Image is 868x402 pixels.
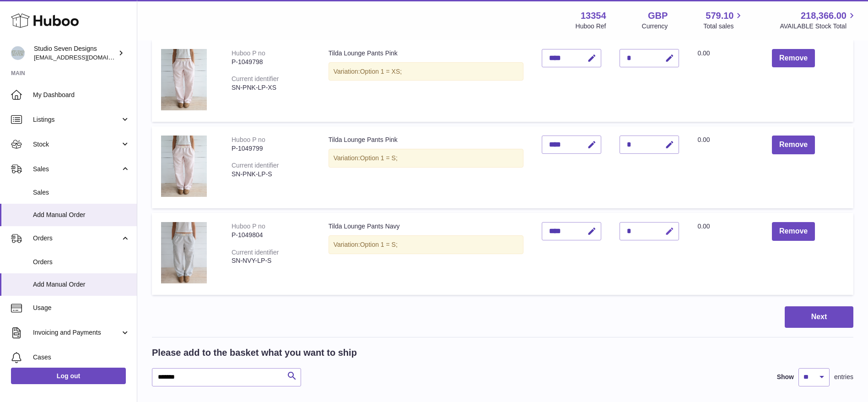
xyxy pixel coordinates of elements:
span: 218,366.00 [801,10,846,22]
img: Tilda Lounge Pants Pink [161,49,207,110]
div: SN-PNK-LP-S [232,170,310,179]
span: Option 1 = XS; [360,68,402,75]
span: 0.00 [697,49,710,57]
span: Cases [33,353,130,362]
div: Variation: [329,149,524,168]
span: [EMAIL_ADDRESS][DOMAIN_NAME] [34,54,135,61]
span: Listings [33,115,120,124]
div: Currency [642,22,668,31]
div: SN-NVY-LP-S [232,256,310,265]
span: Sales [33,165,120,174]
td: Tilda Lounge Pants Navy [319,213,533,295]
div: Current identifier [232,249,279,256]
div: Huboo P no [232,136,265,143]
span: Total sales [703,22,744,31]
div: Variation: [329,62,524,81]
a: 218,366.00 AVAILABLE Stock Total [780,10,857,31]
button: Remove [772,49,815,68]
span: Sales [33,188,130,197]
img: Tilda Lounge Pants Pink [161,136,207,197]
td: Tilda Lounge Pants Pink [319,40,533,122]
span: 0.00 [697,223,710,230]
span: Stock [33,140,120,149]
div: Huboo P no [232,223,265,230]
a: Log out [11,368,126,384]
span: 579.10 [706,10,733,22]
span: My Dashboard [33,91,130,99]
span: 0.00 [697,136,710,143]
span: Add Manual Order [33,280,130,289]
button: Remove [772,136,815,154]
h2: Please add to the basket what you want to ship [152,347,357,359]
div: SN-PNK-LP-XS [232,83,310,92]
strong: 13354 [581,10,606,22]
span: AVAILABLE Stock Total [780,22,857,31]
span: Invoicing and Payments [33,328,120,337]
span: Option 1 = S; [360,241,398,248]
span: Orders [33,234,120,243]
div: Huboo P no [232,49,265,57]
div: Current identifier [232,75,279,82]
button: Remove [772,222,815,241]
div: Variation: [329,235,524,254]
label: Show [777,373,794,381]
button: Next [785,306,853,328]
span: Orders [33,258,130,266]
div: P-1049798 [232,58,310,66]
span: Option 1 = S; [360,154,398,162]
div: Current identifier [232,162,279,169]
div: P-1049804 [232,231,310,239]
strong: GBP [648,10,668,22]
div: Huboo Ref [576,22,606,31]
a: 579.10 Total sales [703,10,744,31]
td: Tilda Lounge Pants Pink [319,126,533,208]
div: Studio Seven Designs [34,44,116,62]
img: Tilda Lounge Pants Navy [161,222,207,283]
img: internalAdmin-13354@internal.huboo.com [11,46,25,60]
div: P-1049799 [232,144,310,153]
span: entries [834,373,853,381]
span: Usage [33,304,130,312]
span: Add Manual Order [33,211,130,219]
